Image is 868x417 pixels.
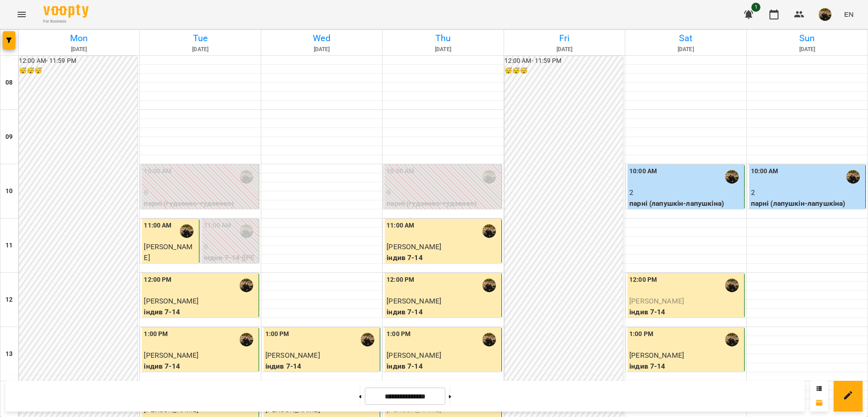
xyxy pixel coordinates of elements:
h6: [DATE] [748,45,866,54]
span: 1 [751,3,760,12]
p: індив 7-14 ([PERSON_NAME]) [204,252,257,274]
h6: Sat [627,31,745,45]
img: Ферманюк Дарина [725,333,739,346]
h6: 12 [5,295,13,305]
h6: 08 [5,78,13,88]
img: Ферманюк Дарина [180,224,193,238]
p: індив 7-14 [387,307,499,317]
p: індив 7-14 [144,307,256,317]
img: Ферманюк Дарина [725,279,739,292]
label: 10:00 AM [144,166,171,176]
button: Menu [11,4,33,25]
h6: 13 [5,349,13,359]
h6: 12:00 AM - 11:59 PM [505,56,623,66]
span: [PERSON_NAME] [629,351,684,360]
p: парні (лапушкін-лапушкіна) [629,198,742,209]
span: [PERSON_NAME] [265,351,320,360]
p: індив 7-14 [144,361,256,372]
h6: 😴😴😴 [505,66,623,76]
img: Ферманюк Дарина [482,170,496,184]
h6: Fri [505,31,623,45]
p: 0 [387,187,499,198]
h6: Wed [263,31,381,45]
span: [PERSON_NAME] [144,297,198,305]
span: [PERSON_NAME] [144,242,193,262]
img: Ферманюк Дарина [482,224,496,238]
img: Ферманюк Дарина [725,170,739,184]
h6: [DATE] [384,45,502,54]
p: 0 [144,187,256,198]
span: [PERSON_NAME] [387,297,441,305]
h6: [DATE] [263,45,381,54]
p: індив 7-14 [387,361,499,372]
label: 1:00 PM [387,329,410,339]
h6: [DATE] [20,45,138,54]
h6: 😴😴😴 [19,66,137,76]
img: Ферманюк Дарина [361,333,374,346]
label: 1:00 PM [265,329,289,339]
h6: [DATE] [627,45,745,54]
label: 11:00 AM [204,221,231,231]
h6: [DATE] [141,45,259,54]
h6: 12:00 AM - 11:59 PM [19,56,137,66]
span: EN [844,9,854,19]
label: 12:00 PM [387,275,414,285]
label: 12:00 PM [144,275,171,285]
label: 1:00 PM [144,329,168,339]
label: 10:00 AM [387,166,414,176]
h6: [DATE] [505,45,623,54]
p: індив 7-14 [387,252,499,263]
h6: Mon [20,31,138,45]
img: Ферманюк Дарина [846,170,860,184]
p: індив 7-14 [629,307,742,317]
p: 2 [629,187,742,198]
span: [PERSON_NAME] [387,351,441,360]
img: Voopty Logo [43,5,89,18]
label: 1:00 PM [629,329,653,339]
span: [PERSON_NAME] [144,351,198,360]
img: Ферманюк Дарина [482,333,496,346]
p: парні (гудзенко-гудзенко) [387,198,499,209]
button: EN [840,6,857,23]
img: Ферманюк Дарина [240,279,253,292]
img: Ферманюк Дарина [240,224,253,238]
img: Ферманюк Дарина [482,279,496,292]
img: Ферманюк Дарина [240,170,253,184]
p: 0 [204,242,257,252]
h6: 10 [5,186,13,196]
img: Ферманюк Дарина [240,333,253,346]
label: 10:00 AM [751,166,778,176]
h6: Sun [748,31,866,45]
label: 10:00 AM [629,166,657,176]
h6: 09 [5,132,13,142]
label: 12:00 PM [629,275,657,285]
label: 11:00 AM [144,221,171,231]
span: For Business [43,19,89,24]
h6: 11 [5,241,13,251]
p: парні (гудзенко-гудзенко) [144,198,256,209]
p: індив 7-14 [265,361,378,372]
h6: Thu [384,31,502,45]
label: 11:00 AM [387,221,414,231]
h6: Tue [141,31,259,45]
p: індив 7-14 [144,263,197,274]
p: парні (лапушкін-лапушкіна) [751,198,863,209]
p: індив 7-14 [629,361,742,372]
p: 2 [751,187,863,198]
span: [PERSON_NAME] [387,242,441,251]
span: [PERSON_NAME] [629,297,684,305]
